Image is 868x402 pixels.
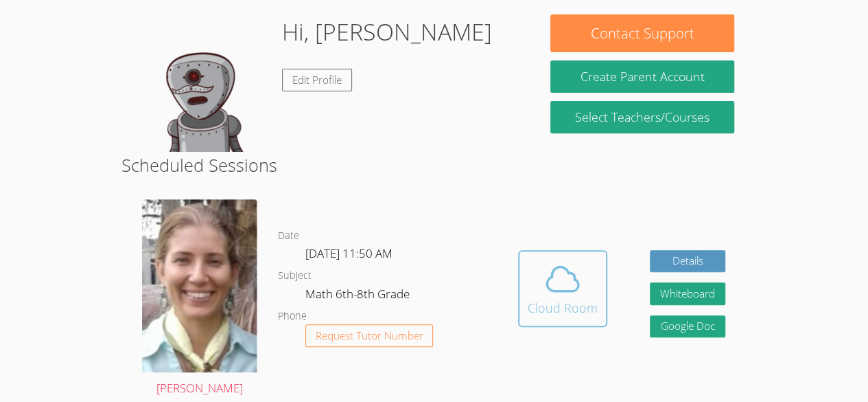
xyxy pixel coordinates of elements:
[305,245,392,261] span: [DATE] 11:50 AM
[550,14,734,52] button: Contact Support
[650,315,725,338] a: Google Doc
[278,308,307,325] dt: Phone
[550,60,734,93] button: Create Parent Account
[121,152,747,178] h2: Scheduled Sessions
[305,324,434,347] button: Request Tutor Number
[282,69,352,91] a: Edit Profile
[305,284,412,308] dd: Math 6th-8th Grade
[278,267,312,284] dt: Subject
[278,227,299,245] dt: Date
[142,199,257,398] a: [PERSON_NAME]
[518,250,607,327] button: Cloud Room
[134,14,271,152] img: default.png
[650,282,725,305] button: Whiteboard
[316,331,423,341] span: Request Tutor Number
[528,298,598,317] div: Cloud Room
[282,14,492,49] h1: Hi, [PERSON_NAME]
[142,199,257,372] img: Screenshot%202024-09-06%20202226%20-%20Cropped.png
[650,250,725,273] a: Details
[550,101,734,133] a: Select Teachers/Courses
